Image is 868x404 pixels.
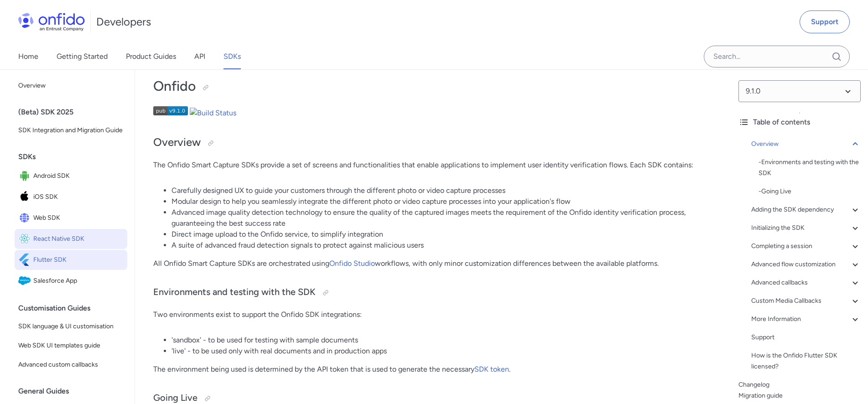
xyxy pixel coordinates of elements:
[751,314,861,325] a: More Information
[172,346,713,357] li: 'live' - to be used only with real documents and in production apps
[194,44,205,69] a: API
[18,382,131,400] div: General Guides
[18,44,38,69] a: Home
[751,332,861,343] a: Support
[190,108,236,119] img: Build Status
[15,208,127,228] a: IconWeb SDKWeb SDK
[153,364,713,375] p: The environment being used is determined by the API token that is used to generate the necessary .
[172,207,713,229] li: Advanced image quality detection technology to ensure the quality of the captured images meets th...
[18,13,85,31] img: Onfido Logo
[153,135,713,150] h2: Overview
[153,77,713,95] h1: Onfido
[18,212,33,224] img: IconWeb SDK
[759,186,861,197] div: - Going Live
[18,170,33,182] img: IconAndroid SDK
[474,365,509,373] a: SDK token
[18,275,33,287] img: IconSalesforce App
[172,335,713,346] li: 'sandbox' - to be used for testing with sample documents
[738,117,861,128] div: Table of contents
[33,233,124,245] span: React Native SDK
[704,46,850,67] input: Onfido search input field
[18,340,124,351] span: Web SDK UI templates guide
[18,359,124,370] span: Advanced custom callbacks
[751,223,861,233] a: Initializing the SDK
[18,80,124,91] span: Overview
[751,259,861,270] a: Advanced flow customization
[751,139,861,150] a: Overview
[15,271,127,291] a: IconSalesforce AppSalesforce App
[153,258,713,269] p: All Onfido Smart Capture SDKs are orchestrated using workflows, with only minor customization dif...
[15,166,127,186] a: IconAndroid SDKAndroid SDK
[751,204,861,215] a: Adding the SDK dependency
[329,259,375,268] a: Onfido Studio
[33,170,124,182] span: Android SDK
[15,77,127,95] a: Overview
[223,44,241,69] a: SDKs
[751,350,861,372] a: How is the Onfido Flutter SDK licensed?
[15,317,127,336] a: SDK language & UI customisation
[15,121,127,140] a: SDK Integration and Migration Guide
[126,44,176,69] a: Product Guides
[759,157,861,179] div: - Environments and testing with the SDK
[738,379,861,390] a: Changelog
[18,299,131,317] div: Customisation Guides
[18,321,124,332] span: SDK language & UI customisation
[33,212,124,224] span: Web SDK
[15,187,127,207] a: IconiOS SDKiOS SDK
[18,148,131,166] div: SDKs
[18,254,33,266] img: IconFlutter SDK
[172,185,713,196] li: Carefully designed UX to guide your customers through the different photo or video capture processes
[759,186,861,197] a: -Going Live
[738,390,861,401] a: Migration guide
[800,10,850,33] a: Support
[18,103,131,121] div: (Beta) SDK 2025
[15,250,127,270] a: IconFlutter SDKFlutter SDK
[15,356,127,374] a: Advanced custom callbacks
[57,44,108,69] a: Getting Started
[18,125,124,136] span: SDK Integration and Migration Guide
[172,240,713,251] li: A suite of advanced fraud detection signals to protect against malicious users
[15,229,127,249] a: IconReact Native SDKReact Native SDK
[18,191,33,203] img: IconiOS SDK
[751,295,861,306] a: Custom Media Callbacks
[759,157,861,179] a: -Environments and testing with the SDK
[751,277,861,288] a: Advanced callbacks
[15,337,127,355] a: Web SDK UI templates guide
[172,196,713,207] li: Modular design to help you seamlessly integrate the different photo or video capture processes in...
[33,275,124,287] span: Salesforce App
[33,191,124,203] span: iOS SDK
[153,285,713,300] h3: Environments and testing with the SDK
[153,309,713,320] p: Two environments exist to support the Onfido SDK integrations:
[18,233,33,245] img: IconReact Native SDK
[751,241,861,252] a: Completing a session
[33,254,124,266] span: Flutter SDK
[172,229,713,240] li: Direct image upload to the Onfido service, to simplify integration
[153,106,188,115] img: Version
[96,15,151,29] h1: Developers
[153,160,713,171] p: The Onfido Smart Capture SDKs provide a set of screens and functionalities that enable applicatio...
